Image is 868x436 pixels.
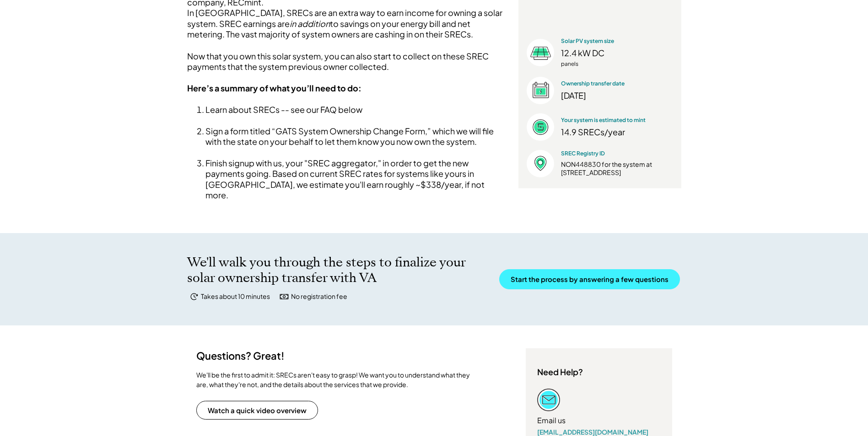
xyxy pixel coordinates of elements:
[537,367,583,377] div: Need Help?
[561,90,673,101] div: [DATE]
[537,416,566,425] div: Email us
[527,39,554,66] img: Size%403x.png
[196,348,288,363] h2: Questions? Great!
[187,83,361,93] strong: Here’s a summary of what you’ll need to do:
[196,370,471,389] div: We'll be the first to admit it: SRECs aren't easy to grasp! We want you to understand what they a...
[527,150,554,177] img: Location%403x.png
[205,104,507,115] li: Learn about SRECs -- see our FAQ below
[290,18,330,29] em: in addition
[187,51,507,72] div: Now that you own this solar system, you can also start to collect on these SREC payments that the...
[561,127,673,137] div: 14.9 SRECs/year
[527,113,554,141] img: Estimated%403x.png
[201,292,270,301] div: Takes about 10 minutes
[187,255,485,286] h2: We'll walk you through the steps to finalize your solar ownership transfer with VA
[561,60,673,68] div: panels
[537,428,648,436] a: [EMAIL_ADDRESS][DOMAIN_NAME]
[561,150,673,158] div: SREC Registry ID
[205,158,507,201] li: Finish signup with us, your "SREC aggregator," in order to get the new payments going. Based on c...
[561,37,673,45] div: Solar PV system size
[205,126,507,147] li: Sign a form titled “GATS System Ownership Change Form,” which we will file with the state on your...
[499,269,680,289] button: Start the process by answering a few questions
[291,292,347,301] div: No registration fee
[196,401,318,420] button: Watch a quick video overview
[561,117,646,124] div: Your system is estimated to mint
[561,48,673,58] div: 12.4 kW DC
[527,77,554,104] img: Interconnection%403x.png
[561,80,673,88] div: Ownership transfer date
[537,388,560,411] img: Email%202%403x.png
[561,160,673,176] div: NON448830 for the system at [STREET_ADDRESS]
